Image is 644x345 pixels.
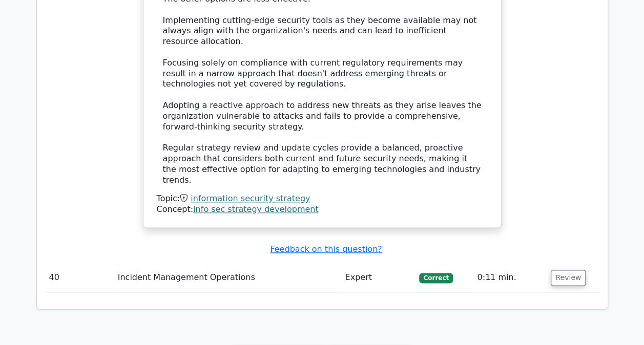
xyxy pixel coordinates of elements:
div: Topic: [157,193,488,204]
a: info sec strategy development [193,204,319,214]
a: Feedback on this question? [270,244,382,254]
div: Concept: [157,204,488,215]
span: Correct [419,273,452,283]
td: 0:11 min. [473,263,547,292]
td: Incident Management Operations [114,263,341,292]
button: Review [551,270,586,286]
td: 40 [45,263,114,292]
td: Expert [341,263,415,292]
a: information security strategy [191,193,310,203]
